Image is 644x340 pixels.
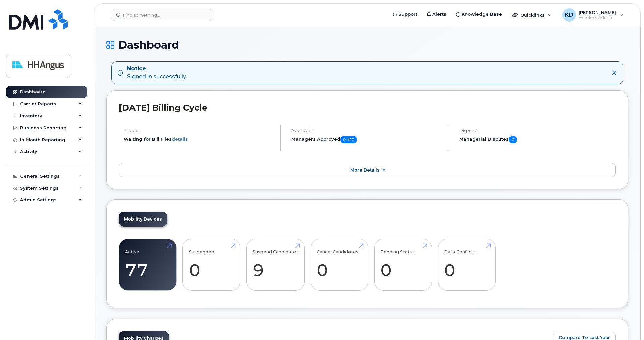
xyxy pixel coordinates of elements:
a: Suspended 0 [189,243,234,287]
h2: [DATE] Billing Cycle [119,103,616,113]
a: Pending Status 0 [380,243,426,287]
span: 0 [509,136,517,143]
h4: Process [124,128,274,133]
a: Data Conflicts 0 [444,243,489,287]
a: Cancel Candidates 0 [317,243,362,287]
a: Active 77 [125,243,170,287]
a: details [172,136,188,142]
span: More Details [350,167,380,173]
a: Suspend Candidates 9 [253,243,299,287]
span: 0 of 0 [340,136,357,143]
h5: Managers Approved [291,136,442,143]
a: Mobility Devices [119,212,167,227]
li: Waiting for Bill Files [124,136,274,142]
div: Signed in successfully. [127,65,187,81]
h4: Disputes [459,128,616,133]
h4: Approvals [291,128,442,133]
h5: Managerial Disputes [459,136,616,143]
h1: Dashboard [106,39,628,51]
strong: Notice [127,65,187,73]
